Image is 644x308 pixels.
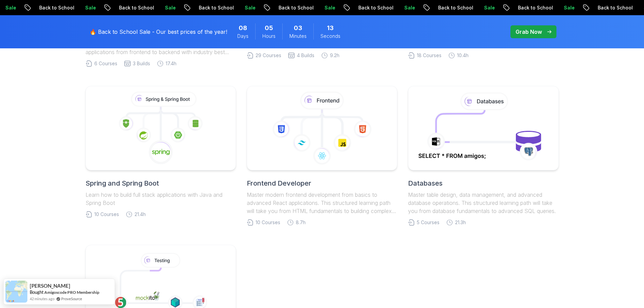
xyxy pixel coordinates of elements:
[30,289,44,295] span: Bought
[26,4,72,11] p: Back to School
[94,211,119,218] span: 10 Courses
[455,219,466,226] span: 21.3h
[391,4,412,11] p: Sale
[265,4,311,11] p: Back to School
[44,290,99,295] a: Amigoscode PRO Membership
[516,28,542,36] p: Grab Now
[262,33,276,40] span: Hours
[296,219,306,226] span: 8.7h
[86,179,236,188] h2: Spring and Spring Boot
[247,179,397,188] h2: Frontend Developer
[30,283,70,289] span: [PERSON_NAME]
[320,33,340,40] span: Seconds
[330,52,339,59] span: 9.2h
[94,60,117,67] span: 6 Courses
[90,28,227,36] p: 🔥 Back to School Sale - Our best prices of the year!
[289,33,307,40] span: Minutes
[417,219,439,226] span: 5 Courses
[133,60,150,67] span: 3 Builds
[247,86,397,226] a: Frontend DeveloperMaster modern frontend development from basics to advanced React applications. ...
[408,179,558,188] h2: Databases
[294,23,302,33] span: 3 Minutes
[105,4,151,11] p: Back to School
[584,4,630,11] p: Back to School
[297,52,314,59] span: 4 Builds
[256,219,280,226] span: 10 Courses
[550,4,572,11] p: Sale
[166,60,176,67] span: 17.4h
[30,296,54,302] span: 42 minutes ago
[185,4,231,11] p: Back to School
[504,4,550,11] p: Back to School
[327,23,334,33] span: 13 Seconds
[345,4,391,11] p: Back to School
[408,86,558,226] a: DatabasesMaster table design, data management, and advanced database operations. This structured ...
[237,33,248,40] span: Days
[247,191,397,215] p: Master modern frontend development from basics to advanced React applications. This structured le...
[5,281,27,303] img: provesource social proof notification image
[471,4,492,11] p: Sale
[135,211,146,218] span: 21.4h
[231,4,253,11] p: Sale
[425,4,471,11] p: Back to School
[239,23,247,33] span: 8 Days
[86,191,236,207] p: Learn how to build full stack applications with Java and Spring Boot
[86,86,236,218] a: Spring and Spring BootLearn how to build full stack applications with Java and Spring Boot10 Cour...
[457,52,469,59] span: 10.4h
[72,4,93,11] p: Sale
[61,296,82,302] a: ProveSource
[311,4,333,11] p: Sale
[256,52,281,59] span: 29 Courses
[151,4,173,11] p: Sale
[408,191,558,215] p: Master table design, data management, and advanced database operations. This structured learning ...
[417,52,442,59] span: 18 Courses
[265,23,273,33] span: 5 Hours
